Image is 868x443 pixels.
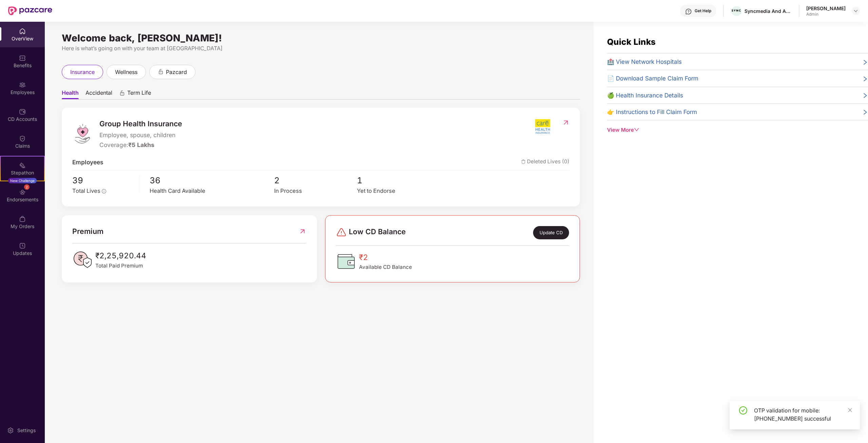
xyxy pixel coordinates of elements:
span: Total Lives [72,187,100,194]
img: CDBalanceIcon [336,251,356,272]
div: [PERSON_NAME] [806,5,846,12]
span: insurance [70,68,95,76]
span: Total Paid Premium [95,262,146,270]
div: Admin [806,12,846,17]
span: Low CD Balance [349,226,406,239]
img: svg+xml;base64,PHN2ZyBpZD0iRHJvcGRvd24tMzJ4MzIiIHhtbG5zPSJodHRwOi8vd3d3LnczLm9yZy8yMDAwL3N2ZyIgd2... [853,8,858,14]
span: wellness [115,68,137,76]
span: ₹5 Lakhs [128,141,154,148]
span: right [862,75,868,83]
img: svg+xml;base64,PHN2ZyBpZD0iU2V0dGluZy0yMHgyMCIgeG1sbnM9Imh0dHA6Ly93d3cudzMub3JnLzIwMDAvc3ZnIiB3aW... [7,427,14,434]
div: Coverage: [99,140,182,149]
span: Quick Links [607,37,656,47]
img: svg+xml;base64,PHN2ZyBpZD0iQ0RfQWNjb3VudHMiIGRhdGEtbmFtZT0iQ0QgQWNjb3VudHMiIHhtbG5zPSJodHRwOi8vd3... [19,108,26,115]
span: Term Life [127,89,151,99]
img: PaidPremiumIcon [72,250,93,270]
span: check-circle [739,406,747,414]
img: RedirectIcon [299,226,306,237]
img: insurerIcon [530,118,555,135]
img: RedirectIcon [562,119,569,126]
img: svg+xml;base64,PHN2ZyBpZD0iVXBkYXRlZCIgeG1sbnM9Imh0dHA6Ly93d3cudzMub3JnLzIwMDAvc3ZnIiB3aWR0aD0iMj... [19,242,26,249]
div: Stepathon [1,169,44,176]
img: deleteIcon [521,160,526,164]
span: Available CD Balance [359,263,412,271]
div: Settings [15,427,38,434]
div: Yet to Endorse [357,187,440,196]
div: Health Card Available [150,187,274,196]
span: 1 [357,174,440,187]
div: Update CD [533,226,569,239]
span: 2 [274,174,357,187]
span: down [634,127,639,132]
div: animation [158,69,164,75]
img: svg+xml;base64,PHN2ZyBpZD0iQmVuZWZpdHMiIHhtbG5zPSJodHRwOi8vd3d3LnczLm9yZy8yMDAwL3N2ZyIgd2lkdGg9Ij... [19,55,26,61]
div: Welcome back, [PERSON_NAME]! [62,35,580,41]
img: svg+xml;base64,PHN2ZyBpZD0iRW1wbG95ZWVzIiB4bWxucz0iaHR0cDovL3d3dy53My5vcmcvMjAwMC9zdmciIHdpZHRoPS... [19,81,26,88]
span: info-circle [102,189,106,193]
span: close [848,408,852,412]
img: svg+xml;base64,PHN2ZyBpZD0iSGVscC0zMngzMiIgeG1sbnM9Imh0dHA6Ly93d3cudzMub3JnLzIwMDAvc3ZnIiB3aWR0aD... [685,8,692,15]
div: Get Help [695,8,711,14]
img: New Pazcare Logo [8,6,52,15]
span: Health [62,89,79,99]
div: 2 [24,184,30,190]
span: right [862,92,868,100]
img: svg+xml;base64,PHN2ZyBpZD0iTXlfT3JkZXJzIiBkYXRhLW5hbWU9Ik15IE9yZGVycyIgeG1sbnM9Imh0dHA6Ly93d3cudz... [19,216,26,222]
div: Here is what’s going on with your team at [GEOGRAPHIC_DATA] [62,44,580,53]
span: 36 [150,174,274,187]
span: 🍏 Health Insurance Details [607,91,683,100]
img: svg+xml;base64,PHN2ZyBpZD0iSG9tZSIgeG1sbnM9Imh0dHA6Ly93d3cudzMub3JnLzIwMDAvc3ZnIiB3aWR0aD0iMjAiIG... [19,28,26,35]
img: logo [72,124,93,144]
div: Syncmedia And Adtech Private Limited [744,8,792,14]
img: sync-media-logo%20Black.png [732,10,741,13]
span: Premium [72,226,103,237]
span: Deleted Lives (0) [521,158,569,167]
span: ₹2 [359,251,412,263]
img: svg+xml;base64,PHN2ZyBpZD0iQ2xhaW0iIHhtbG5zPSJodHRwOi8vd3d3LnczLm9yZy8yMDAwL3N2ZyIgd2lkdGg9IjIwIi... [19,135,26,142]
span: Accidental [86,89,112,99]
span: pazcard [166,68,187,76]
span: Employees [72,158,103,167]
span: 39 [72,174,134,187]
span: 🏥 View Network Hospitals [607,57,682,66]
span: ₹2,25,920.44 [95,250,146,261]
img: svg+xml;base64,PHN2ZyBpZD0iRGFuZ2VyLTMyeDMyIiB4bWxucz0iaHR0cDovL3d3dy53My5vcmcvMjAwMC9zdmciIHdpZH... [336,227,347,238]
img: svg+xml;base64,PHN2ZyB4bWxucz0iaHR0cDovL3d3dy53My5vcmcvMjAwMC9zdmciIHdpZHRoPSIyMSIgaGVpZ2h0PSIyMC... [19,162,26,169]
span: right [862,58,868,66]
div: animation [119,90,125,96]
div: View More [607,126,868,134]
div: New Challenge [8,178,37,183]
span: 📄 Download Sample Claim Form [607,74,698,83]
span: Employee, spouse, children [99,130,182,140]
div: OTP validation for mobile: [PHONE_NUMBER] successful [754,406,852,423]
img: svg+xml;base64,PHN2ZyBpZD0iRW5kb3JzZW1lbnRzIiB4bWxucz0iaHR0cDovL3d3dy53My5vcmcvMjAwMC9zdmciIHdpZH... [19,189,26,196]
div: In Process [274,187,357,196]
span: Group Health Insurance [99,118,182,129]
span: right [862,109,868,116]
span: 👉 Instructions to Fill Claim Form [607,107,697,116]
